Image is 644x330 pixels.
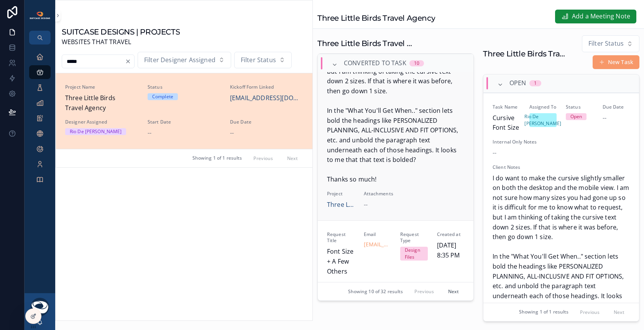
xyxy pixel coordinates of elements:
[152,93,173,100] div: Complete
[493,139,630,145] span: Internal Only Notes
[65,93,138,113] span: Three Little Birds Travel Agency
[519,309,569,315] span: Showing 1 of 1 results
[148,119,221,125] span: Start Date
[144,55,215,65] span: Filter Designer Assigned
[483,48,568,59] h1: Three Little Birds Travel Agency Tasks
[65,119,138,125] span: Designer Assigned
[56,73,312,149] a: Project NameThree Little Birds Travel AgencyStatusCompleteKickoff Form Linked[EMAIL_ADDRESS][DOMA...
[405,247,423,261] div: Design Files
[148,128,151,138] span: --
[437,231,465,238] span: Created at
[364,231,391,238] span: Email
[534,80,537,86] div: 1
[317,13,435,23] h1: Three Little Birds Travel Agency
[327,247,355,276] span: Font Size + A Few Others
[582,35,639,52] button: Select Button
[327,231,355,244] span: Request Title
[25,45,55,196] div: scrollable content
[529,104,557,110] span: Assigned To
[593,55,639,69] button: New Task
[230,119,303,125] span: Due Date
[603,113,606,123] span: --
[400,231,428,244] span: Request Type
[138,52,231,69] button: Select Button
[555,10,636,23] button: Add a Meeting Note
[234,52,292,69] button: Select Button
[364,241,391,248] a: [EMAIL_ADDRESS][DOMAIN_NAME]
[327,27,464,185] span: I do want to make the cursive slightly smaller on both the desktop and the mobile view. I am not ...
[566,104,593,110] span: Status
[70,128,122,135] div: Rio De [PERSON_NAME]
[125,58,134,64] button: Clear
[364,191,391,197] span: Attachments
[62,26,180,37] h1: SUITCASE DESIGNS | PROJECTS
[437,241,465,260] span: [DATE] 8:35 PM
[493,113,520,133] span: Cursive Font Size
[348,289,403,295] span: Showing 10 of 32 results
[493,164,630,170] span: Client Notes
[230,84,303,90] span: Kickoff Form Linked
[344,58,406,68] span: Converted to Task
[524,113,561,127] div: Rio De [PERSON_NAME]
[29,11,51,20] img: App logo
[241,55,276,65] span: Filter Status
[364,200,368,210] span: --
[572,12,630,21] span: Add a Meeting Note
[230,93,303,103] a: [EMAIL_ADDRESS][DOMAIN_NAME]
[192,155,242,161] span: Showing 1 of 1 results
[509,78,526,88] span: Open
[570,113,582,120] div: Open
[62,37,180,47] span: WEBSITES THAT TRAVEL
[327,191,355,197] span: Project
[327,200,355,210] a: Three Little Birds Travel Agency
[603,104,630,110] span: Due Date
[493,104,520,110] span: Task Name
[414,60,419,66] div: 10
[148,84,221,90] span: Status
[317,38,416,49] h1: Three Little Birds Travel Agency Work Requests
[443,285,464,297] button: Next
[65,84,138,90] span: Project Name
[230,128,234,138] span: --
[588,39,624,49] span: Filter Status
[493,148,496,158] span: --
